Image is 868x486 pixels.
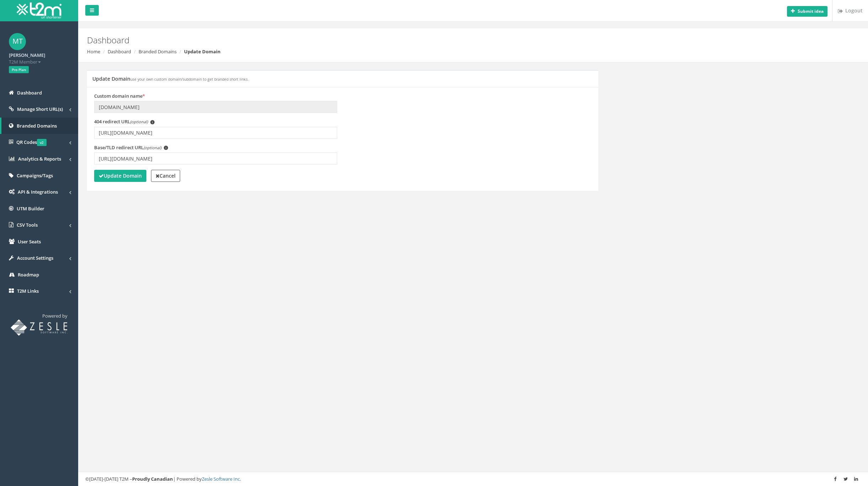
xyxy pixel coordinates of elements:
[139,48,177,55] a: Branded Domains
[18,271,39,278] span: Roadmap
[17,106,63,112] span: Manage Short URL(s)
[11,319,68,336] img: T2M URL Shortener powered by Zesle Software Inc.
[87,48,100,55] a: Home
[94,101,337,113] input: Enter domain name
[151,170,180,182] a: Cancel
[798,8,824,14] b: Submit idea
[9,52,45,58] strong: [PERSON_NAME]
[9,59,69,65] span: T2M Member
[17,205,44,212] span: UTM Builder
[94,152,337,164] input: Enter TLD redirect URL
[42,313,68,319] span: Powered by
[17,90,42,96] span: Dashboard
[130,77,249,82] small: use your own custom domain/subdomain to get branded short links.
[9,50,69,65] a: [PERSON_NAME] T2M Member
[94,127,337,139] input: Enter 404 redirect URL
[17,222,38,228] span: CSV Tools
[18,238,41,245] span: User Seats
[99,172,142,179] strong: Update Domain
[108,48,131,55] a: Dashboard
[94,118,155,125] label: 404 redirect URL
[17,2,61,18] img: T2M
[94,170,146,182] button: Update Domain
[150,120,155,124] span: i
[87,36,729,45] h2: Dashboard
[17,255,53,261] span: Account Settings
[130,119,148,124] em: (optional)
[16,139,47,145] span: QR Codes
[787,6,827,17] button: Submit idea
[17,123,57,129] span: Branded Domains
[184,48,221,55] strong: Update Domain
[92,76,249,81] h5: Update Domain
[94,144,168,151] label: Base/TLD redirect URL
[37,139,47,146] span: v2
[85,476,861,482] div: ©[DATE]-[DATE] T2M – | Powered by
[9,33,26,50] span: MT
[144,145,161,150] em: (optional)
[18,156,61,162] span: Analytics & Reports
[94,93,145,99] label: Custom domain name
[17,172,53,179] span: Campaigns/Tags
[156,172,176,179] strong: Cancel
[164,146,168,150] span: i
[18,189,58,195] span: API & Integrations
[202,476,241,482] a: Zesle Software Inc.
[9,66,29,73] span: Pro Plan
[132,476,173,482] strong: Proudly Canadian
[17,288,39,294] span: T2M Links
